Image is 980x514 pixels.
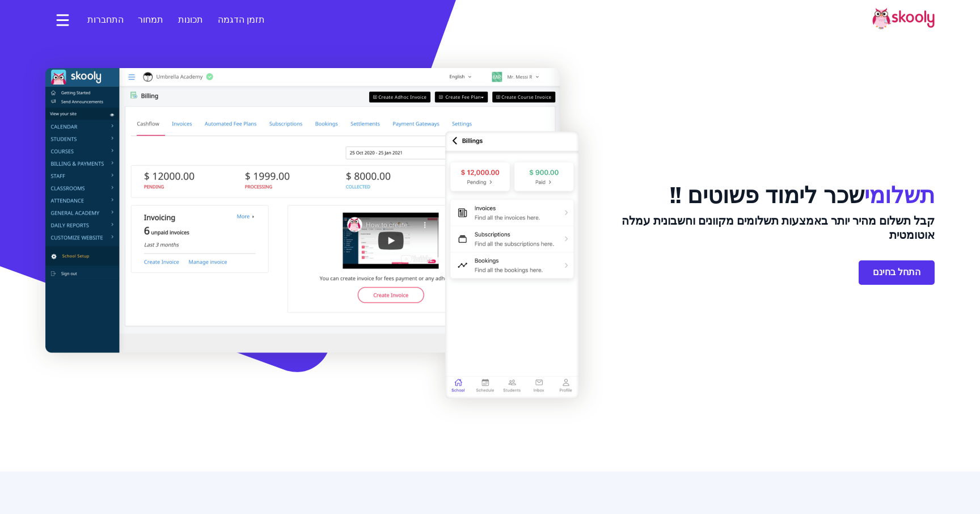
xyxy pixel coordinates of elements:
a: תזמן הדגמה [210,11,272,29]
button: dropdown menu [54,7,71,33]
span: התחברות [87,14,124,26]
img: חיוב הספר, חשבוניות, מערכת תשלומים & Software - <span class='notranslate'>Skooly | נסה בחינם [45,68,579,399]
a: התחל בחינם [859,260,935,285]
img: Skooly [872,7,935,30]
span: תמחור [138,14,163,26]
a: תכונות [171,11,210,29]
span: תשלומי [864,180,935,211]
a: תמחור [131,11,171,29]
h2: קבל תשלום מהיר יותר באמצעות תשלומים מקוונים וחשבונית עמלה אוטומטית [597,214,935,242]
a: התחברות [80,11,131,29]
h1: שכר לימוד פשוטים !! [670,182,935,209]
